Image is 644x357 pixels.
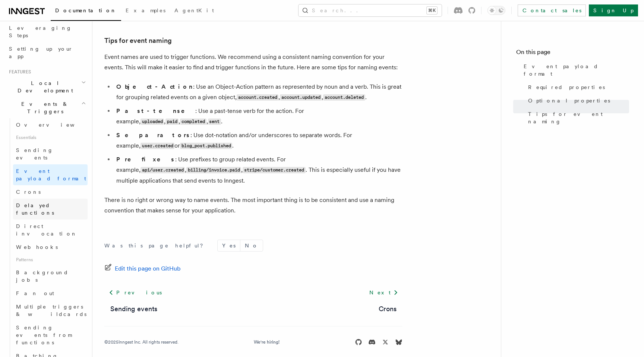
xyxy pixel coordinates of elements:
[528,97,610,104] span: Optional properties
[104,242,208,249] p: Was this page helpful?
[525,94,629,107] a: Optional properties
[114,130,402,151] li: : Use dot-notation and/or underscores to separate words. For example, or .
[243,167,305,173] code: stripe/customer.created
[240,240,263,251] button: No
[116,132,190,139] strong: Separators
[208,119,221,125] code: sent
[299,4,442,16] button: Search...⌘K
[13,254,88,266] span: Patterns
[13,118,88,132] a: Overview
[16,168,86,181] span: Event payload format
[323,94,365,101] code: account.deleted
[16,122,93,128] span: Overview
[589,4,638,16] a: Sign Up
[121,2,170,20] a: Examples
[16,223,77,237] span: Direct invocation
[13,143,88,164] a: Sending events
[13,164,88,185] a: Event payload format
[521,60,629,80] a: Event payload format
[516,48,629,60] h4: On this page
[114,82,402,103] li: : Use an Object-Action pattern as represented by noun and a verb. This is great for grouping rela...
[110,304,157,314] a: Sending events
[6,21,88,42] a: Leveraging Steps
[180,143,232,149] code: blog_post.published
[126,7,165,13] span: Examples
[365,286,402,299] a: Next
[254,339,280,345] a: We're hiring!
[104,195,402,216] p: There is no right or wrong way to name events. The most important thing is to be consistent and u...
[487,6,505,15] button: Toggle dark mode
[116,83,193,90] strong: Object-Action
[170,2,218,20] a: AgentKit
[115,263,181,274] span: Edit this page on GitHub
[13,300,88,321] a: Multiple triggers & wildcards
[6,79,81,94] span: Local Development
[141,167,185,173] code: api/user.created
[180,119,206,125] code: completed
[104,339,179,345] div: © 2025 Inngest Inc. All rights reserved.
[13,219,88,240] a: Direct invocation
[13,185,88,199] a: Crons
[218,240,240,251] button: Yes
[6,42,88,63] a: Setting up your app
[104,35,172,46] a: Tips for event naming
[280,94,322,101] code: account.updated
[13,321,88,349] a: Sending events from functions
[528,110,629,125] span: Tips for event naming
[427,7,437,14] kbd: ⌘K
[13,199,88,219] a: Delayed functions
[165,119,179,125] code: paid
[141,143,174,149] code: user.created
[104,52,402,73] p: Event names are used to trigger functions. We recommend using a consistent naming convention for ...
[16,269,69,283] span: Background jobs
[51,2,121,21] a: Documentation
[379,304,397,314] a: Crons
[16,325,72,345] span: Sending events from functions
[16,202,54,216] span: Delayed functions
[114,154,402,186] li: : Use prefixes to group related events. For example, , , . This is especially useful if you have ...
[16,147,53,161] span: Sending events
[6,97,88,118] button: Events & Triggers
[55,7,117,13] span: Documentation
[16,244,58,250] span: Webhooks
[116,107,195,114] strong: Past-tense
[9,46,73,59] span: Setting up your app
[116,156,175,163] strong: Prefixes
[237,94,278,101] code: account.created
[104,263,181,274] a: Edit this page on GitHub
[114,106,402,127] li: : Use a past-tense verb for the action. For example, , , , .
[13,287,88,300] a: Fan out
[13,132,88,143] span: Essentials
[16,290,54,296] span: Fan out
[13,266,88,287] a: Background jobs
[16,189,41,195] span: Crons
[16,304,86,317] span: Multiple triggers & wildcards
[6,76,88,97] button: Local Development
[9,25,72,38] span: Leveraging Steps
[6,69,31,75] span: Features
[141,119,164,125] code: uploaded
[104,286,166,299] a: Previous
[528,83,605,91] span: Required properties
[518,4,586,16] a: Contact sales
[186,167,241,173] code: billing/invoice.paid
[6,100,81,115] span: Events & Triggers
[174,7,214,13] span: AgentKit
[524,63,629,78] span: Event payload format
[525,80,629,94] a: Required properties
[13,240,88,254] a: Webhooks
[525,107,629,128] a: Tips for event naming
